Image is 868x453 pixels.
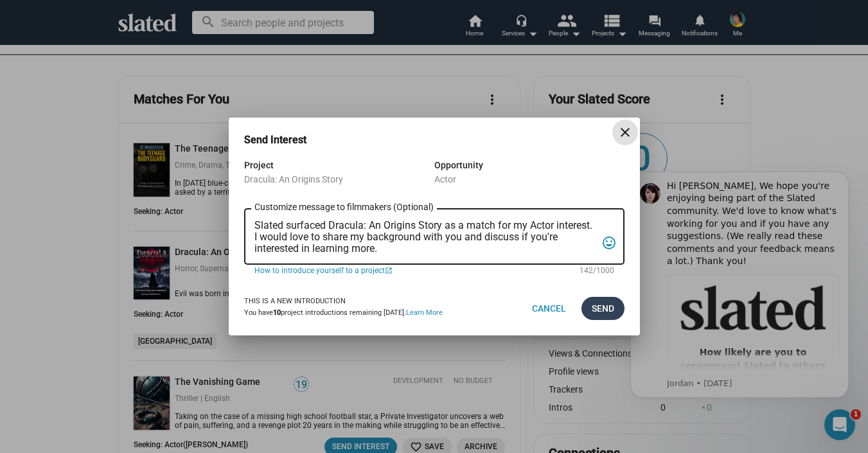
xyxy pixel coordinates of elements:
a: Learn More [406,308,443,317]
mat-hint: 142/1000 [580,266,614,276]
b: 10 [273,308,281,317]
div: Hi [PERSON_NAME], We hope you're enjoying being part of the Slated community. We'd love to know w... [56,24,228,112]
span: Cancel [532,297,566,320]
h2: How likely are you to recommend Slated to others in the industry? [69,190,215,231]
span: Send [592,297,614,320]
a: How to introduce yourself to a project [254,265,571,276]
mat-icon: close [617,125,633,140]
div: You have project introductions remaining [DATE]. [244,308,443,318]
h3: Send Interest [244,133,324,147]
strong: This is a new introduction [244,297,346,305]
div: Project [244,157,434,173]
mat-icon: tag_faces [601,233,617,253]
div: Actor [434,173,624,186]
div: Dracula: An Origins Story [244,173,434,186]
div: Opportunity [434,157,624,173]
img: Profile image for Jordan [29,28,49,48]
mat-icon: open_in_new [385,266,393,276]
div: message notification from Jordan, 1w ago. Hi Jolene, We hope you're enjoying being part of the Sl... [19,16,238,242]
button: Cancel [522,297,576,320]
div: Message content [56,24,228,217]
p: Message from Jordan, sent 1w ago [56,222,228,234]
button: Send [581,297,624,320]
